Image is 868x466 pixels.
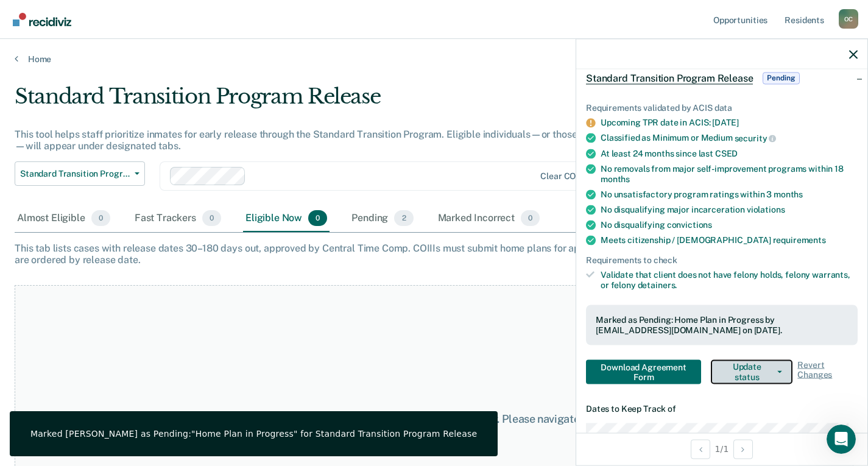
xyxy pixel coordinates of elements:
span: months [774,189,803,199]
div: Marked [PERSON_NAME] as Pending:"Home Plan in Progress" for Standard Transition Program Release [30,428,477,439]
span: requirements [773,235,826,244]
div: This tab lists cases with release dates 30–180 days out, approved by Central Time Comp. COIIIs mu... [15,242,853,266]
button: Download Agreement Form [586,359,701,384]
span: detainers. [638,280,677,290]
div: No disqualifying major incarceration [601,204,858,214]
div: Upcoming TPR date in ACIS: [DATE] [601,118,858,128]
div: No unsatisfactory program ratings within 3 [601,189,858,199]
span: Pending [763,72,799,84]
span: Standard Transition Program Release [586,72,753,84]
div: 1 / 1 [576,432,867,465]
div: Standard Transition Program ReleasePending [576,58,867,97]
span: 0 [91,210,110,226]
span: 0 [202,210,221,226]
div: At least 24 months since last [601,148,858,158]
div: No disqualifying [601,219,858,230]
span: violations [747,204,785,214]
span: 0 [521,210,540,226]
div: Validate that client does not have felony holds, felony warrants, or felony [601,270,858,291]
a: Home [15,54,853,65]
button: Update status [711,359,792,384]
button: Next Opportunity [733,439,753,459]
span: security [735,133,777,143]
div: Requirements to check [586,255,858,265]
a: Navigate to form link [586,359,706,384]
div: Marked Incorrect [436,205,543,232]
div: Marked as Pending: Home Plan in Progress by [EMAIL_ADDRESS][DOMAIN_NAME] on [DATE]. [596,314,848,335]
button: Previous Opportunity [691,439,710,459]
span: 0 [308,210,327,226]
div: Meets citizenship / [DEMOGRAPHIC_DATA] [601,235,858,245]
button: Profile dropdown button [839,9,858,29]
div: This tool helps staff prioritize inmates for early release through the Standard Transition Progra... [15,129,666,152]
div: Requirements validated by ACIS data [586,102,858,113]
span: 2 [394,210,413,226]
div: No removals from major self-improvement programs within 18 [601,163,858,184]
img: Recidiviz [13,13,71,26]
div: Almost Eligible [15,205,113,232]
div: Fast Trackers [132,205,224,232]
div: Standard Transition Program Release [15,84,666,119]
span: CSED [715,148,738,158]
dt: Dates to Keep Track of [586,403,858,414]
div: Pending [349,205,415,232]
div: Clear COIIIs [540,171,587,182]
span: months [601,174,630,183]
iframe: Intercom live chat [827,425,856,454]
div: Eligible Now [243,205,330,232]
span: Standard Transition Program Release [20,169,130,179]
span: convictions [667,219,712,229]
div: Classified as Minimum or Medium [601,133,858,144]
div: O C [839,9,858,29]
span: Revert Changes [797,359,858,384]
